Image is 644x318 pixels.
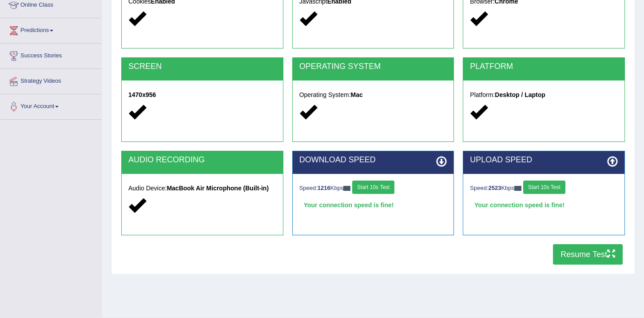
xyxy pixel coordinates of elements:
[128,91,156,98] strong: 1470x956
[470,198,618,212] div: Your connection speed is fine!
[128,185,276,192] h5: Audio Device:
[351,91,363,98] strong: Mac
[495,91,545,98] strong: Desktop / Laptop
[0,94,102,117] a: Your Account
[523,181,565,194] button: Start 10s Test
[299,62,447,71] h2: OPERATING SYSTEM
[0,44,102,66] a: Success Stories
[553,244,623,265] button: Resume Test
[470,181,618,196] div: Speed: Kbps
[128,156,276,165] h2: AUDIO RECORDING
[299,181,447,196] div: Speed: Kbps
[167,185,269,192] strong: MacBook Air Microphone (Built-in)
[318,185,330,191] strong: 1216
[128,62,276,71] h2: SCREEN
[514,186,521,191] img: ajax-loader-fb-connection.gif
[343,186,350,191] img: ajax-loader-fb-connection.gif
[0,69,102,91] a: Strategy Videos
[299,198,447,212] div: Your connection speed is fine!
[299,92,447,98] h5: Operating System:
[470,156,618,165] h2: UPLOAD SPEED
[470,62,618,71] h2: PLATFORM
[489,185,501,191] strong: 2523
[299,156,447,165] h2: DOWNLOAD SPEED
[0,18,102,40] a: Predictions
[470,92,618,98] h5: Platform:
[352,181,394,194] button: Start 10s Test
